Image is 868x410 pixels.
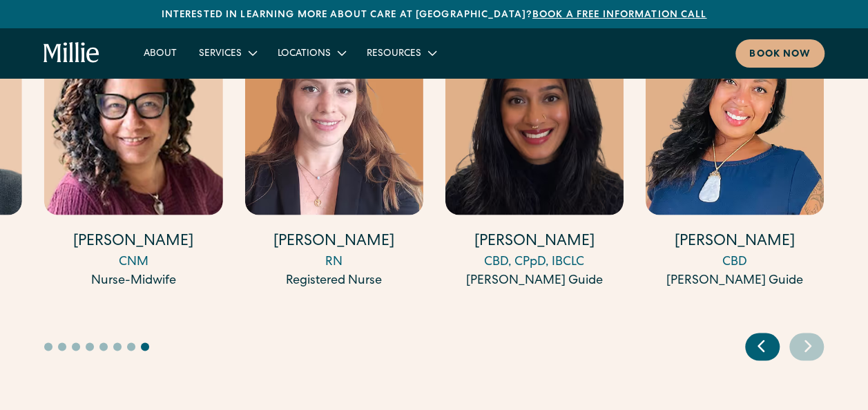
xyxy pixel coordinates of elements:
[44,342,52,351] button: Go to slide 1
[244,23,423,292] div: 15 / 17
[646,23,824,292] div: 17 / 17
[445,253,624,271] div: CBD, CPpD, IBCLC
[44,231,222,253] h4: [PERSON_NAME]
[445,271,624,290] div: [PERSON_NAME] Guide
[244,253,423,271] div: RN
[127,342,135,351] button: Go to slide 7
[44,42,99,64] a: home
[44,271,222,290] div: Nurse-Midwife
[44,253,222,271] div: CNM
[72,342,80,351] button: Go to slide 3
[646,231,824,253] h4: [PERSON_NAME]
[133,41,188,64] a: About
[789,333,824,360] div: Next slide
[445,23,624,290] a: [PERSON_NAME]CBD, CPpD, IBCLC[PERSON_NAME] Guide
[646,253,824,271] div: CBD
[188,41,267,64] div: Services
[244,23,423,290] a: [PERSON_NAME]RNRegistered Nurse
[367,47,421,61] div: Resources
[646,23,824,290] a: [PERSON_NAME]CBD[PERSON_NAME] Guide
[646,271,824,290] div: [PERSON_NAME] Guide
[44,23,222,290] a: [PERSON_NAME]CNMNurse-Midwife
[113,342,122,351] button: Go to slide 6
[356,41,446,64] div: Resources
[141,342,149,351] button: Go to slide 8
[99,342,108,351] button: Go to slide 5
[532,10,706,20] a: Book a free information call
[267,41,356,64] div: Locations
[445,231,624,253] h4: [PERSON_NAME]
[735,39,824,68] a: Book now
[244,271,423,290] div: Registered Nurse
[278,47,331,61] div: Locations
[199,47,242,61] div: Services
[244,231,423,253] h4: [PERSON_NAME]
[86,342,94,351] button: Go to slide 4
[749,48,811,62] div: Book now
[445,23,624,292] div: 16 / 17
[44,23,222,292] div: 14 / 17
[58,342,66,351] button: Go to slide 2
[745,333,780,360] div: Previous slide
